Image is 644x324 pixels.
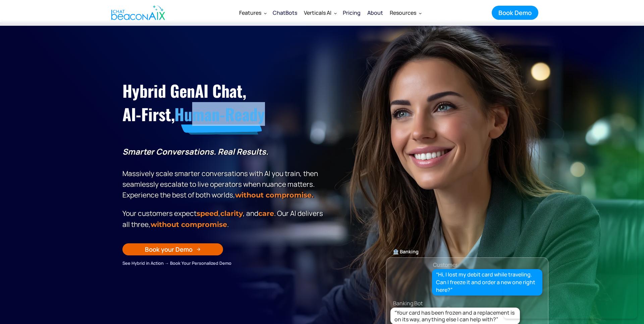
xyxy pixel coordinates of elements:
[386,5,424,21] div: Resources
[503,43,637,319] iframe: ChatBeacon Live Chat Client
[390,8,416,17] div: Resources
[236,5,269,21] div: Features
[386,247,548,256] div: 🏦 Banking
[269,4,301,21] a: ChatBots
[304,8,331,17] div: Verticals AI
[122,146,325,200] p: Massively scale smarter conversations with AI you train, then seamlessly escalate to live operato...
[239,8,261,17] div: Features
[436,271,539,294] div: “Hi, I lost my debit card while traveling. Can I freeze it and order a new one right here?”
[264,12,267,14] img: Dropdown
[197,247,201,251] img: Arrow
[364,4,386,21] a: About
[174,102,265,126] span: Human-Ready
[220,209,243,218] span: clarity
[122,79,325,126] h1: Hybrid GenAI Chat, AI-First,
[122,259,325,267] div: See Hybrid in Action → Book Your Personalized Demo
[343,8,361,17] div: Pricing
[498,8,532,17] div: Book Demo
[151,220,227,229] span: without compromise
[301,5,339,21] div: Verticals AI
[258,209,274,218] span: care
[122,146,268,157] strong: Smarter Conversations. Real Results.
[339,4,364,21] a: Pricing
[367,8,383,17] div: About
[492,6,538,20] a: Book Demo
[334,12,337,14] img: Dropdown
[122,243,223,255] a: Book your Demo
[122,208,325,230] p: Your customers expect , , and . Our Al delivers all three, .
[106,1,169,24] a: home
[273,8,297,17] div: ChatBots
[145,245,193,254] div: Book your Demo
[197,209,218,218] strong: speed
[419,12,422,14] img: Dropdown
[235,191,313,199] strong: without compromise.
[433,260,458,269] div: Customer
